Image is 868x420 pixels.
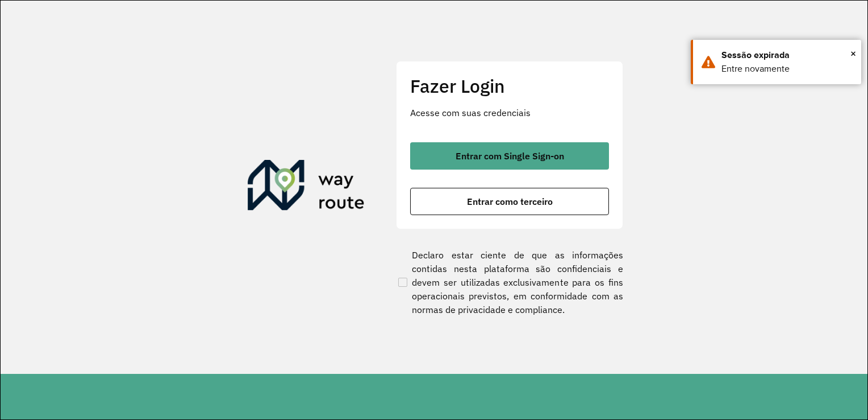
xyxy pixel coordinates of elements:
[410,188,609,215] button: button
[410,142,609,170] button: button
[721,48,853,62] div: Sessão expirada
[456,151,564,160] span: Entrar com Single Sign-on
[410,75,609,97] h2: Fazer Login
[721,62,853,76] div: Entre novamente
[850,45,856,62] button: Close
[248,160,365,215] img: Roteirizador AmbevTech
[396,248,623,316] label: Declaro estar ciente de que as informações contidas nesta plataforma são confidenciais e devem se...
[467,197,553,206] span: Entrar como terceiro
[410,106,609,120] p: Acesse com suas credenciais
[850,45,856,62] span: ×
